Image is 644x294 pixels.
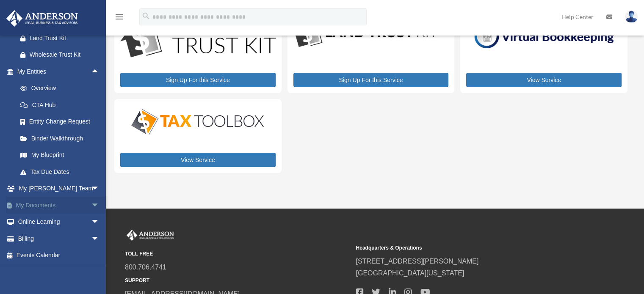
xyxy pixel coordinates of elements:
[91,230,108,247] span: arrow_drop_down
[6,230,112,247] a: Billingarrow_drop_down
[12,113,112,130] a: Entity Change Request
[91,180,108,198] span: arrow_drop_down
[12,30,108,47] a: Land Trust Kit
[125,250,350,258] small: TOLL FREE
[12,163,112,180] a: Tax Due Dates
[293,73,449,87] a: Sign Up For this Service
[6,197,112,214] a: My Documentsarrow_drop_down
[12,47,108,63] a: Wholesale Trust Kit
[125,276,350,285] small: SUPPORT
[6,214,112,231] a: Online Learningarrow_drop_down
[30,49,97,60] div: Wholesale Trust Kit
[625,11,638,23] img: User Pic
[356,244,580,253] small: Headquarters & Operations
[12,96,112,113] a: CTA Hub
[125,230,176,241] img: Anderson Advisors Platinum Portal
[91,197,108,214] span: arrow_drop_down
[120,18,276,59] img: WS-Trust-Kit-lgo-1.jpg
[12,130,112,147] a: Binder Walkthrough
[91,63,108,80] span: arrow_drop_up
[120,73,276,87] a: Sign Up For this Service
[114,12,124,22] i: menu
[12,147,112,164] a: My Blueprint
[356,269,464,277] a: [GEOGRAPHIC_DATA][US_STATE]
[356,258,478,265] a: [STREET_ADDRESS][PERSON_NAME]
[12,80,112,97] a: Overview
[6,63,112,80] a: My Entitiesarrow_drop_up
[125,264,166,271] a: 800.706.4741
[4,10,80,27] img: Anderson Advisors Platinum Portal
[141,11,151,21] i: search
[6,180,112,197] a: My [PERSON_NAME] Teamarrow_drop_down
[91,214,108,231] span: arrow_drop_down
[114,15,124,22] a: menu
[6,247,112,264] a: Events Calendar
[120,153,276,167] a: View Service
[30,33,97,44] div: Land Trust Kit
[466,73,622,87] a: View Service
